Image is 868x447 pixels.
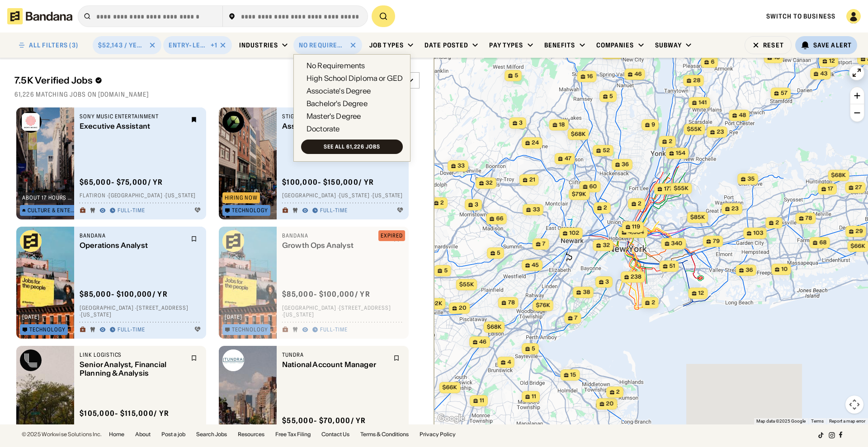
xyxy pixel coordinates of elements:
[609,93,613,100] span: 5
[282,416,366,425] div: $ 55,000 - $70,000 / yr
[669,138,672,145] span: 2
[533,206,540,214] span: 33
[80,409,169,418] div: $ 105,000 - $115,000 / yr
[532,261,539,269] span: 45
[225,195,258,200] div: Hiring Now
[829,419,865,424] a: Report a map error
[444,267,448,275] span: 5
[851,242,865,249] span: $66k
[514,72,518,79] span: 5
[28,208,75,213] div: Culture & Entertainment
[232,208,268,213] div: Technology
[587,73,593,80] span: 16
[440,199,444,207] span: 2
[507,359,511,366] span: 4
[80,113,185,120] div: Sony Music Entertainment
[29,327,66,332] div: Technology
[745,266,753,274] span: 36
[606,400,614,408] span: 20
[20,349,42,371] img: Link Logistics logo
[80,241,185,250] div: Operations Analyst
[436,413,466,424] a: Open this area in Google Maps (opens a new window)
[458,162,465,170] span: 33
[98,41,145,49] div: $52,143 / year
[80,192,201,200] div: Flatiron · [GEOGRAPHIC_DATA] · [US_STATE]
[781,265,788,273] span: 10
[238,432,264,437] a: Resources
[282,351,388,359] div: Tundra
[766,12,835,20] a: Switch to Business
[222,111,244,133] img: Stigg logo
[603,242,610,249] span: 32
[489,41,523,49] div: Pay Types
[634,70,642,78] span: 46
[275,432,311,437] a: Free Tax Filing
[845,396,863,414] button: Map camera controls
[731,205,739,213] span: 23
[544,41,576,49] div: Benefits
[571,130,585,137] span: $68k
[674,185,689,191] span: $55k
[14,90,420,98] div: 61,226 matching jobs on [DOMAIN_NAME]
[497,249,500,257] span: 5
[687,126,702,132] span: $55k
[307,62,365,69] div: No Requirements
[775,219,779,227] span: 2
[80,304,201,318] div: [GEOGRAPHIC_DATA] · [STREET_ADDRESS] · [US_STATE]
[282,122,388,130] div: Associate Solutions Engineer
[282,360,388,369] div: National Account Manager
[486,179,493,187] span: 32
[196,432,227,437] a: Search Jobs
[811,419,824,424] a: Terms (opens in new tab)
[651,121,655,129] span: 9
[496,215,503,223] span: 66
[307,74,403,82] div: High School Diploma or GED
[22,432,102,437] div: © 2025 Workwise Solutions Inc.
[532,139,539,147] span: 24
[713,237,720,245] span: 79
[664,185,673,193] span: 177
[698,289,704,297] span: 12
[590,183,597,191] span: 60
[307,100,368,107] div: Bachelor's Degree
[542,240,546,248] span: 7
[616,388,620,396] span: 2
[80,177,163,187] div: $ 65,000 - $75,000 / yr
[571,371,576,379] span: 15
[690,214,705,220] span: $85k
[781,89,788,97] span: 57
[559,121,565,129] span: 18
[569,229,579,237] span: 102
[109,432,124,437] a: Home
[711,58,714,66] span: 6
[29,42,78,48] div: ALL FILTERS (3)
[813,41,852,49] div: Save Alert
[622,161,629,168] span: 36
[763,42,784,48] div: Reset
[806,214,812,222] span: 78
[631,273,642,281] span: 238
[747,175,755,183] span: 35
[508,299,515,307] span: 78
[829,57,835,65] span: 12
[282,177,374,187] div: $ 100,000 - $150,000 / yr
[307,112,361,120] div: Master's Degree
[532,345,535,353] span: 5
[717,128,724,136] span: 23
[360,432,409,437] a: Terms & Conditions
[831,172,846,178] span: $68k
[572,191,586,197] span: $79k
[632,223,640,231] span: 119
[80,424,201,438] div: [GEOGRAPHIC_DATA] · [STREET_ADDRESS] · [US_STATE]
[80,122,185,130] div: Executive Assistant
[575,314,578,322] span: 7
[529,176,535,184] span: 21
[369,41,404,49] div: Job Types
[480,397,484,405] span: 11
[436,413,466,424] img: Google
[596,41,634,49] div: Companies
[169,41,209,49] div: Entry-Level
[20,230,42,252] img: Bandana logo
[651,299,655,307] span: 2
